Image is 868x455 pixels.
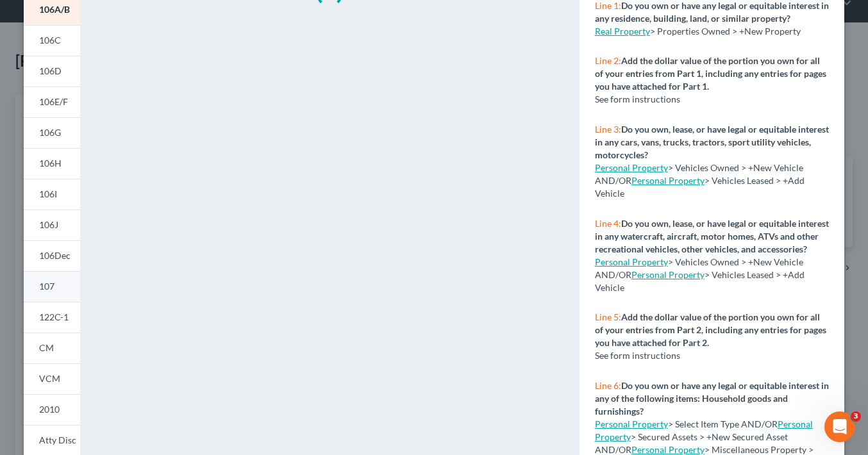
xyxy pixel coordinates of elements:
a: 106Dec [24,240,80,271]
iframe: Intercom live chat [824,411,855,442]
span: CM [39,342,54,353]
span: > Vehicles Leased > +Add Vehicle [595,175,805,199]
span: 106A/B [39,4,70,15]
span: VCM [39,373,60,384]
span: 106D [39,65,62,76]
a: Personal Property [631,269,705,280]
span: 107 [39,281,54,292]
span: 106I [39,188,57,199]
a: Personal Property [595,162,668,173]
span: See form instructions [595,350,680,361]
span: 106J [39,219,58,230]
span: See form instructions [595,94,680,104]
span: 3 [851,411,861,422]
a: 122C-1 [24,302,80,333]
a: VCM [24,363,80,394]
span: 2010 [39,404,60,415]
span: 106H [39,158,62,169]
strong: Do you own or have any legal or equitable interest in any of the following items: Household goods... [595,380,829,417]
span: 106E/F [39,96,68,107]
a: CM [24,333,80,363]
strong: Do you own, lease, or have legal or equitable interest in any watercraft, aircraft, motor homes, ... [595,218,829,254]
a: 106G [24,117,80,148]
a: 106H [24,148,80,179]
a: 106E/F [24,87,80,117]
a: 106I [24,179,80,210]
span: > Secured Assets > +New Secured Asset AND/OR [595,418,813,455]
span: 106G [39,127,61,138]
span: > Properties Owned > +New Property [650,26,801,37]
span: 106C [39,35,61,45]
span: > Vehicles Leased > +Add Vehicle [595,269,805,293]
span: > Vehicles Owned > +New Vehicle AND/OR [595,256,803,280]
span: 106Dec [39,250,71,261]
a: Personal Property [595,418,813,442]
a: 106J [24,210,80,240]
a: Personal Property [595,256,668,267]
a: Personal Property [631,444,705,455]
span: Atty Disc [39,434,76,445]
span: 122C-1 [39,311,69,322]
span: Line 5: [595,311,621,322]
a: Personal Property [631,175,705,186]
span: Line 6: [595,380,621,391]
span: > Select Item Type AND/OR [595,418,778,429]
span: Line 2: [595,55,621,66]
strong: Do you own, lease, or have legal or equitable interest in any cars, vans, trucks, tractors, sport... [595,124,829,160]
a: Personal Property [595,418,668,429]
a: 106C [24,25,80,56]
a: 106D [24,56,80,87]
span: Line 3: [595,124,621,135]
span: Line 4: [595,218,621,229]
strong: Add the dollar value of the portion you own for all of your entries from Part 1, including any en... [595,55,826,92]
a: Real Property [595,26,650,37]
a: 2010 [24,394,80,425]
a: 107 [24,271,80,302]
span: > Vehicles Owned > +New Vehicle AND/OR [595,162,803,186]
strong: Add the dollar value of the portion you own for all of your entries from Part 2, including any en... [595,311,826,348]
